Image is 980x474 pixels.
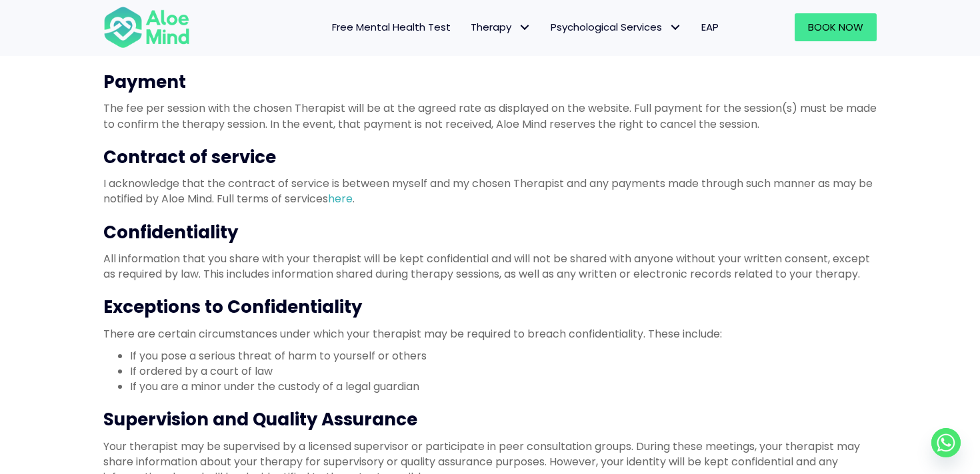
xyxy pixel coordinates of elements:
[931,428,961,457] a: Whatsapp
[103,295,877,319] h3: Exceptions to Confidentiality
[515,18,534,37] span: Therapy: submenu
[551,20,681,34] span: Psychological Services
[795,13,877,41] a: Book Now
[332,20,451,34] span: Free Mental Health Test
[701,20,719,34] span: EAP
[665,18,685,37] span: Psychological Services: submenu
[461,13,541,41] a: TherapyTherapy: submenu
[103,407,877,431] h3: Supervision and Quality Assurance
[130,379,877,394] li: If you are a minor under the custody of a legal guardian
[471,20,531,34] span: Therapy
[808,20,863,34] span: Book Now
[103,101,877,131] p: The fee per session with the chosen Therapist will be at the agreed rate as displayed on the webs...
[328,191,353,206] a: here
[261,41,333,57] a: dispute policy
[691,13,729,41] a: EAP
[103,220,877,244] h3: Confidentiality
[103,251,877,282] p: All information that you share with your therapist will be kept confidential and will not be shar...
[103,5,190,49] img: Aloe mind Logo
[103,70,877,94] h3: Payment
[103,176,877,206] p: I acknowledge that the contract of service is between myself and my chosen Therapist and any paym...
[103,145,877,169] h3: Contract of service
[541,13,691,41] a: Psychological ServicesPsychological Services: submenu
[130,348,877,363] li: If you pose a serious threat of harm to yourself or others
[322,13,461,41] a: Free Mental Health Test
[130,363,877,379] li: If ordered by a court of law
[103,326,877,342] p: There are certain circumstances under which your therapist may be required to breach confidential...
[207,13,729,41] nav: Menu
